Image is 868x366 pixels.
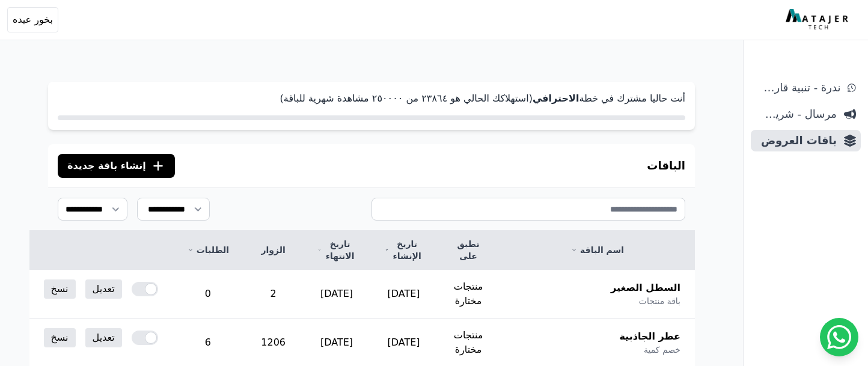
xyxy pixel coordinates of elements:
span: مرسال - شريط دعاية [756,106,837,123]
td: [DATE] [303,270,370,319]
span: باقات العروض [756,132,837,149]
td: منتجات مختارة [437,270,500,319]
span: إنشاء باقة جديدة [67,159,146,173]
a: الطلبات [187,244,229,256]
h3: الباقات [647,157,685,174]
img: MatajerTech Logo [786,9,851,31]
strong: الاحترافي [533,93,579,104]
td: 2 [243,270,303,319]
a: اسم الباقة [514,244,680,256]
span: عطر الجاذبية [619,329,680,344]
p: أنت حاليا مشترك في خطة (استهلاكك الحالي هو ٢۳٨٦٤ من ٢٥۰۰۰۰ مشاهدة شهرية للباقة) [58,91,685,106]
span: ندرة - تنبية قارب علي النفاذ [756,79,840,96]
a: تاريخ الإنشاء [385,238,423,262]
th: الزوار [243,231,303,270]
a: تاريخ الانتهاء [317,238,356,262]
span: خصم كمية [644,344,680,356]
span: السطل الصغير [611,281,680,295]
span: باقة منتجات [639,295,680,307]
button: بخور عيده [7,7,58,32]
a: نسخ [44,279,76,299]
button: إنشاء باقة جديدة [58,154,175,178]
td: 0 [173,270,243,319]
th: تطبق على [437,231,500,270]
a: تعديل [85,279,122,299]
a: نسخ [44,328,76,347]
td: [DATE] [370,270,437,319]
a: تعديل [85,328,122,347]
span: بخور عيده [13,13,53,27]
